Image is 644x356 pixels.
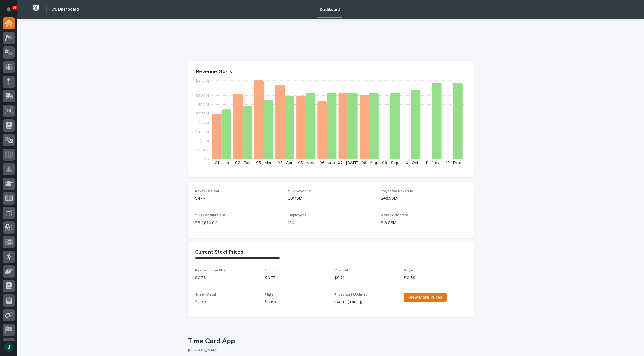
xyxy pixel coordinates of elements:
tspan: $550K [197,148,209,152]
tspan: $3.85M [195,94,209,98]
tspan: $1.1M [200,139,209,143]
text: 08 - Aug [361,161,377,165]
span: Employees [288,214,307,217]
text: 03 - Mar [256,161,272,165]
span: Work in Progress [381,214,409,217]
text: 11 - Nov [425,161,439,165]
p: $ 0.77 [265,275,327,281]
tspan: $2.2M [198,121,209,125]
p: $ 0.69 [404,275,467,281]
text: 01 - Jan [215,161,229,165]
tspan: $2.75M [196,112,209,116]
p: 180 [288,220,374,226]
tspan: $4.77M [195,79,209,83]
img: Workspace Logo [31,3,41,13]
span: YTD Contributions [195,214,226,217]
tspan: $3.3M [198,103,209,107]
text: 06 - Jun [319,161,335,165]
span: Tubing [265,269,276,272]
tspan: $1.65M [196,130,209,134]
span: View More Prices [409,295,442,299]
span: Angle [404,269,414,272]
a: View More Prices [404,293,447,302]
span: Beams (under 55#) [195,269,226,272]
span: Prices Last Updated [334,293,368,296]
button: users-avatar [3,341,15,353]
text: 02 - Feb [235,161,251,165]
p: $31.19M [288,196,374,202]
span: YTD Revenue [288,189,311,193]
p: [DATE] ([DATE]) [334,299,397,305]
button: Notifications [3,4,15,16]
text: 09 - Sep [382,161,398,165]
p: $ 311,870.00 [195,220,281,226]
text: 12 - Dec [446,161,461,165]
h2: 01. Dashboard [52,7,79,12]
text: 04 - Apr [277,161,293,165]
p: $ 0.76 [195,275,258,281]
p: [PERSON_NAME] [188,348,469,353]
span: Projected Revenue [381,189,413,193]
text: 07 - [DATE] [338,161,358,165]
p: Revenue Goals [196,69,465,75]
span: Sheet Metal [195,293,216,296]
span: Revenue Goal [195,189,219,193]
text: 10 - Oct [404,161,418,165]
p: $48.59M [381,196,467,202]
p: $19.86M [381,220,467,226]
p: 97 [13,6,17,10]
tspan: $0 [204,157,209,161]
text: 05 - May [298,161,314,165]
p: Time Card App [188,337,471,345]
p: $47M [195,196,281,202]
span: Plate [265,293,274,296]
p: $ 0.68 [265,299,327,305]
p: $ 0.71 [334,275,397,281]
h2: Current Steel Prices [195,249,243,256]
p: $ 0.59 [195,299,258,305]
div: Notifications97 [7,7,15,16]
span: Channel [334,269,348,272]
